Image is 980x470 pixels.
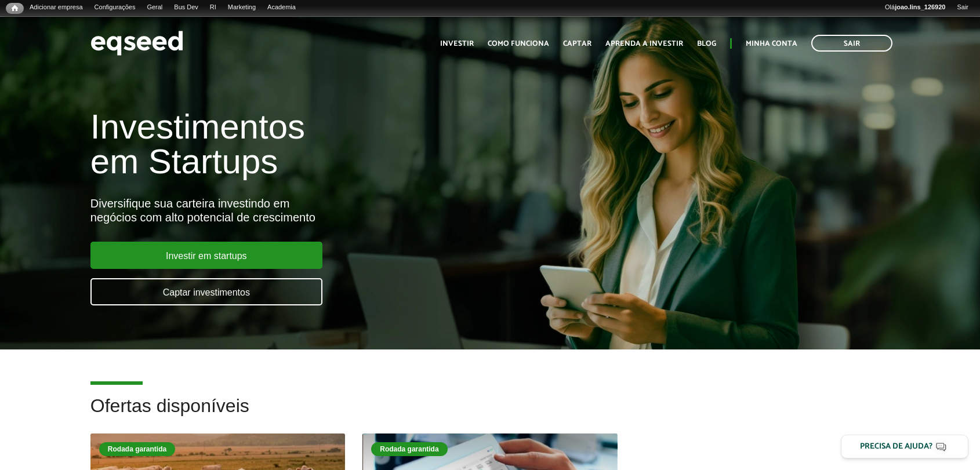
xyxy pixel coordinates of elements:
[371,442,447,456] div: Rodada garantida
[90,28,183,59] img: EqSeed
[746,40,797,48] a: Minha conta
[90,110,563,179] h1: Investimentos em Startups
[168,3,204,12] a: Bus Dev
[90,278,322,305] a: Captar investimentos
[90,196,563,224] div: Diversifique sua carteira investindo em negócios com alto potencial de crescimento
[89,3,141,12] a: Configurações
[141,3,168,12] a: Geral
[697,40,716,48] a: Blog
[204,3,222,12] a: RI
[811,35,892,52] a: Sair
[605,40,683,48] a: Aprenda a investir
[24,3,89,12] a: Adicionar empresa
[563,40,591,48] a: Captar
[440,40,474,48] a: Investir
[6,3,24,14] a: Início
[879,3,951,12] a: Olájoao.lins_126920
[951,3,974,12] a: Sair
[90,242,322,269] a: Investir em startups
[90,396,890,433] h2: Ofertas disponíveis
[488,40,549,48] a: Como funciona
[12,4,18,12] span: Início
[99,442,175,456] div: Rodada garantida
[222,3,262,12] a: Marketing
[262,3,302,12] a: Academia
[895,3,945,10] strong: joao.lins_126920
